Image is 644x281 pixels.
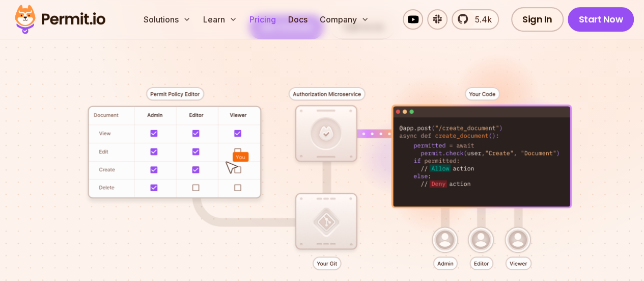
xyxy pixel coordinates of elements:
[199,9,241,30] button: Learn
[452,9,499,30] a: 5.4k
[316,9,373,30] button: Company
[511,7,564,32] a: Sign In
[568,7,634,32] a: Start Now
[284,9,312,30] a: Docs
[469,13,492,25] span: 5.4k
[245,9,280,30] a: Pricing
[139,9,195,30] button: Solutions
[10,2,110,37] img: Permit logo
